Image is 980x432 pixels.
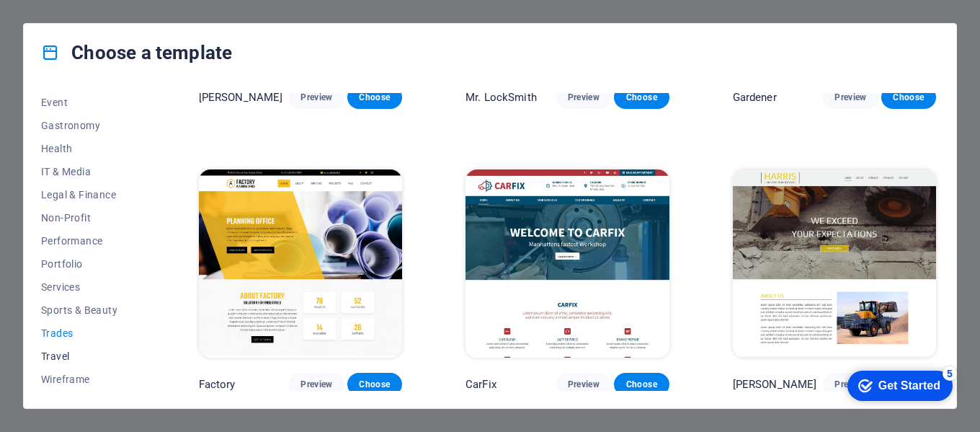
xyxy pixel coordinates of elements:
button: Event [41,91,135,114]
p: Gardener [733,90,777,105]
button: Legal & Finance [41,183,135,206]
button: Preview [556,373,611,396]
span: Health [41,143,135,154]
span: Trades [41,327,135,339]
div: Get Started [43,16,104,29]
div: 5 [107,3,121,17]
span: Choose [359,92,391,103]
span: Preview [568,379,600,390]
div: Get Started 5 items remaining, 0% complete [12,7,117,38]
button: Choose [347,86,402,109]
button: Health [41,137,135,160]
button: Choose [614,373,669,396]
button: Non-Profit [41,206,135,229]
span: Preview [568,92,600,103]
button: Preview [823,86,878,109]
button: Preview [823,373,878,396]
button: IT & Media [41,160,135,183]
p: Factory [199,377,236,392]
span: Wireframe [41,374,135,385]
img: CarFix [465,169,669,357]
img: Factory [199,169,402,357]
h4: Choose a template [41,41,232,64]
button: Wireframe [41,368,135,391]
button: Travel [41,345,135,368]
span: Choose [625,92,657,103]
img: Harris [733,169,936,357]
span: Preview [834,92,866,103]
button: Services [41,275,135,299]
button: Gastronomy [41,114,135,137]
span: Choose [625,379,657,390]
p: CarFix [465,377,496,392]
button: Portfolio [41,252,135,275]
span: Event [41,97,135,108]
span: Preview [300,379,332,390]
p: Mr. LockSmith [465,90,537,105]
span: Portfolio [41,258,135,270]
button: Preview [556,86,611,109]
span: Performance [41,235,135,247]
span: Choose [893,92,925,103]
p: [PERSON_NAME] [733,377,817,392]
span: Travel [41,351,135,362]
button: Performance [41,229,135,252]
span: Gastronomy [41,120,135,131]
button: Preview [289,373,344,396]
button: Choose [614,86,669,109]
button: Preview [289,86,344,109]
span: Sports & Beauty [41,304,135,316]
span: Preview [834,379,866,390]
span: Non-Profit [41,212,135,224]
p: [PERSON_NAME] [199,90,283,105]
span: IT & Media [41,166,135,177]
button: Choose [347,373,402,396]
span: Preview [300,92,332,103]
span: Choose [359,379,391,390]
button: Trades [41,322,135,345]
span: Services [41,281,135,293]
button: Sports & Beauty [41,299,135,322]
span: Legal & Finance [41,189,135,200]
button: Choose [881,86,936,109]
